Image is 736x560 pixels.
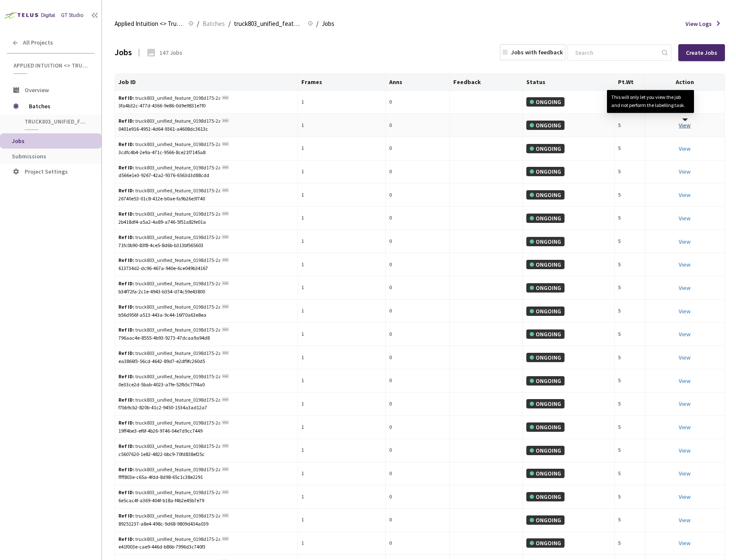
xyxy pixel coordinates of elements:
[615,230,645,253] td: 5
[526,469,565,478] div: ONGOING
[298,462,386,486] td: 1
[298,160,386,184] td: 1
[615,137,645,160] td: 5
[118,141,135,147] b: Ref ID:
[298,509,386,532] td: 1
[386,509,450,532] td: 0
[115,19,183,29] span: Applied Intuition <> Trucking Cam SemSeg (Road Structures)
[118,404,294,412] div: f7bb9cb2-820b-41c2-9450-1534a3ad12a7
[615,439,645,462] td: 5
[118,419,135,426] b: Ref ID:
[386,439,450,462] td: 0
[118,211,135,217] b: Ref ID:
[526,214,565,223] div: ONGOING
[386,462,450,486] td: 0
[115,46,132,59] div: Jobs
[118,520,294,528] div: 89251237-a8e4-498c-9d68-9809d434a039
[526,538,565,548] div: ONGOING
[526,237,565,246] div: ONGOING
[679,307,691,315] a: View
[298,485,386,509] td: 1
[118,543,294,551] div: e41f003e-cae9-446d-b86b-7996d3c740f3
[118,242,294,250] div: 71fc0b90-83f8-4ce5-8d6b-b313bf565603
[386,323,450,346] td: 0
[511,48,563,56] div: Jobs with feedback
[118,373,135,380] b: Ref ID:
[615,346,645,369] td: 5
[386,276,450,300] td: 0
[25,168,68,175] span: Project Settings
[386,416,450,439] td: 0
[202,19,225,29] span: Batches
[679,423,691,431] a: View
[234,19,303,29] span: truck803_unified_feature_0198d175-2a06-7893-9bd4-5d19f3eed9df_1755652001002642944_175565202500292...
[118,350,135,356] b: Ref ID:
[118,303,220,311] div: truck803_unified_feature_0198d175-2a06-7893-9bd4-5d19f3eed9df_1755652001002642944_175565202500292...
[679,168,691,175] a: View
[526,353,565,362] div: ONGOING
[118,466,220,474] div: truck803_unified_feature_0198d175-2a06-7893-9bd4-5d19f3eed9df_1755652001002642944_175565202500292...
[386,183,450,207] td: 0
[61,11,84,20] div: GT Studio
[118,311,294,319] div: b56d956f-a513-443a-9c44-16f70a63e8ea
[298,300,386,323] td: 1
[118,187,220,195] div: truck803_unified_feature_0198d175-2a06-7893-9bd4-5d19f3eed9df_1755652001002642944_175565202500292...
[118,466,135,473] b: Ref ID:
[526,97,565,107] div: ONGOING
[298,439,386,462] td: 1
[118,94,220,102] div: truck803_unified_feature_0198d175-2a06-7893-9bd4-5d19f3eed9df_1755652001002642944_175565202500292...
[386,114,450,137] td: 0
[118,396,220,404] div: truck803_unified_feature_0198d175-2a06-7893-9bd4-5d19f3eed9df_1755652001002642944_175565202500292...
[118,427,294,435] div: 19ff4be3-ef6f-4b26-9746-04e7d9cc7449
[679,238,691,245] a: View
[679,354,691,361] a: View
[118,125,294,133] div: 0401e916-4951-4d64-9361-a4608dc3613c
[118,256,220,265] div: truck803_unified_feature_0198d175-2a06-7893-9bd4-5d19f3eed9df_1755652001002642944_175565202500292...
[118,326,220,334] div: truck803_unified_feature_0198d175-2a06-7893-9bd4-5d19f3eed9df_1755652001002642944_175565202500292...
[298,323,386,346] td: 1
[298,532,386,555] td: 1
[14,62,90,69] span: Applied Intuition <> Trucking Cam SemSeg (Road Structures)
[679,400,691,408] a: View
[118,141,220,149] div: truck803_unified_feature_0198d175-2a06-7893-9bd4-5d19f3eed9df_1755652001002642944_175565202500292...
[298,230,386,253] td: 1
[615,416,645,439] td: 5
[118,234,135,240] b: Ref ID:
[118,497,294,505] div: 6e5cac4f-a369-404f-b18a-f4b2e45b7e79
[526,167,565,176] div: ONGOING
[615,485,645,509] td: 5
[118,288,294,296] div: b34f72fa-2c1e-4943-b354-d74c59e43800
[526,144,565,153] div: ONGOING
[25,118,87,125] span: truck803_unified_feature_0198d175-2a06-7893-9bd4-5d19f3eed9df_1755652001002642944_175565202500292...
[526,376,565,386] div: ONGOING
[570,45,660,60] input: Search
[118,334,294,342] div: 796aac4e-8555-4b93-9273-47dcaa9a94d8
[679,284,691,292] a: View
[386,369,450,393] td: 0
[386,300,450,323] td: 0
[29,98,87,115] span: Batches
[298,393,386,416] td: 1
[523,74,615,91] th: Status
[386,230,450,253] td: 0
[679,377,691,385] a: View
[615,369,645,393] td: 5
[526,329,565,339] div: ONGOING
[316,19,318,29] li: /
[386,207,450,230] td: 0
[615,462,645,486] td: 5
[118,442,220,450] div: truck803_unified_feature_0198d175-2a06-7893-9bd4-5d19f3eed9df_1755652001002642944_175565202500292...
[298,346,386,369] td: 1
[298,183,386,207] td: 1
[118,512,135,519] b: Ref ID:
[615,74,645,91] th: Pt.Wt
[298,91,386,114] td: 1
[615,114,645,137] td: 5
[386,74,450,91] th: Anns
[160,48,183,57] div: 147 Jobs
[679,516,691,524] a: View
[615,509,645,532] td: 5
[12,152,46,160] span: Submissions
[450,74,523,91] th: Feedback
[118,210,220,218] div: truck803_unified_feature_0198d175-2a06-7893-9bd4-5d19f3eed9df_1755652001002642944_175565202500292...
